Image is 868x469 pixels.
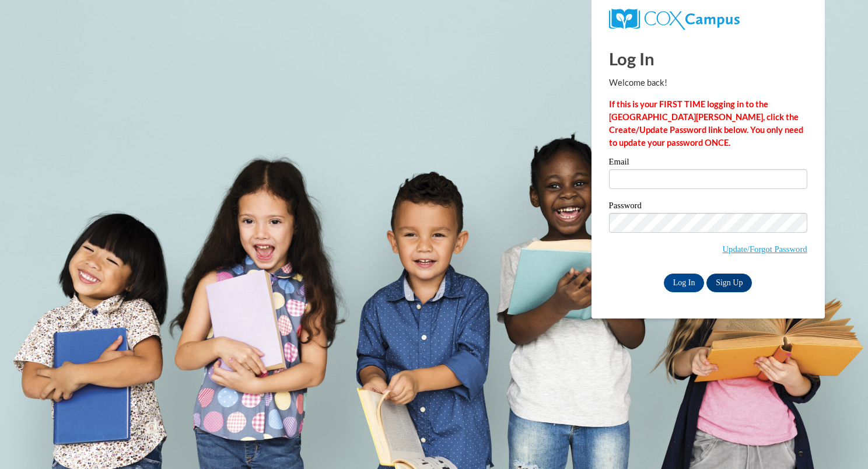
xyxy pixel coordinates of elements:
[609,201,807,213] label: Password
[664,274,705,292] input: Log In
[609,99,803,148] strong: If this is your FIRST TIME logging in to the [GEOGRAPHIC_DATA][PERSON_NAME], click the Create/Upd...
[609,157,807,169] label: Email
[706,274,752,292] a: Sign Up
[723,244,807,254] a: Update/Forgot Password
[609,76,807,89] p: Welcome back!
[609,47,807,71] h1: Log In
[609,9,740,30] img: COX Campus
[609,9,807,30] a: COX Campus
